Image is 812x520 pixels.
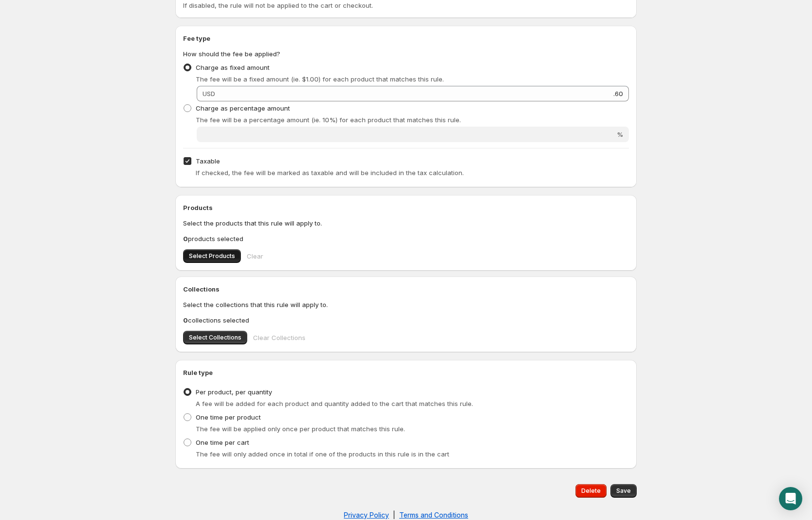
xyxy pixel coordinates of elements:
span: One time per product [196,413,261,421]
span: Save [616,487,631,495]
b: 0 [183,316,188,324]
h2: Rule type [183,368,629,377]
span: A fee will be added for each product and quantity added to the cart that matches this rule. [196,400,473,407]
span: How should the fee be applied? [183,50,280,58]
span: One time per cart [196,439,249,446]
div: Open Intercom Messenger [779,487,802,510]
span: % [617,130,623,138]
p: collections selected [183,315,629,325]
a: Terms and Conditions [399,511,468,519]
p: Select the products that this rule will apply to. [183,218,629,228]
span: USD [203,90,215,97]
button: Select Products [183,249,241,263]
span: Per product, per quantity [196,388,272,396]
h2: Products [183,203,629,212]
span: Select Products [189,252,235,260]
h2: Fee type [183,33,629,43]
b: 0 [183,235,188,243]
span: | [393,511,395,519]
button: Delete [575,484,607,498]
span: Charge as percentage amount [196,104,290,112]
span: Select Collections [189,334,241,341]
span: Delete [581,487,601,495]
h2: Collections [183,284,629,294]
p: products selected [183,234,629,244]
span: If disabled, the rule will not be applied to the cart or checkout. [183,1,373,9]
p: The fee will be a percentage amount (ie. 10%) for each product that matches this rule. [196,115,629,125]
span: Taxable [196,157,220,165]
button: Save [610,484,637,498]
span: If checked, the fee will be marked as taxable and will be included in the tax calculation. [196,169,464,177]
button: Select Collections [183,331,247,344]
span: The fee will be applied only once per product that matches this rule. [196,425,405,433]
a: Privacy Policy [344,511,389,519]
span: Charge as fixed amount [196,64,270,71]
span: The fee will be a fixed amount (ie. $1.00) for each product that matches this rule. [196,75,444,83]
p: Select the collections that this rule will apply to. [183,300,629,309]
span: The fee will only added once in total if one of the products in this rule is in the cart [196,450,449,458]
